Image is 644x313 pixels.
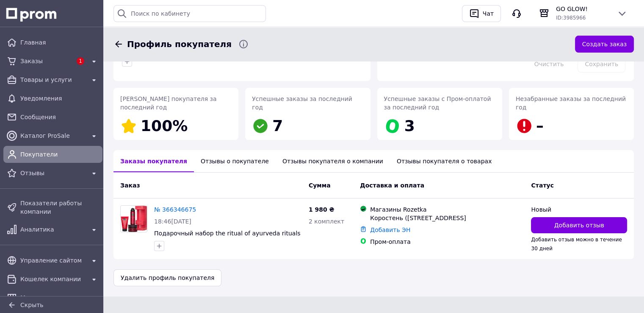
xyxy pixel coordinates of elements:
[462,5,501,22] button: Чат
[20,275,86,283] span: Кошелек компании
[404,117,415,134] span: 3
[20,169,86,177] span: Отзывы
[20,75,86,84] span: Товары и услуги
[20,302,44,308] span: Скрыть
[370,226,410,233] a: Добавить ЭН
[194,150,276,172] div: Отзывы о покупателе
[309,218,344,225] span: 2 комплект
[121,206,147,232] img: Фото товару
[556,5,610,13] span: GO GLOW!
[120,95,217,111] span: [PERSON_NAME] покупателя за последний год
[120,182,140,189] span: Заказ
[360,182,424,189] span: Доставка и оплата
[20,94,99,103] span: Уведомления
[390,150,499,172] div: Отзывы покупателя о товарах
[531,237,622,251] span: Добавить отзыв можно в течение 30 дней
[272,117,283,134] span: 7
[309,206,334,213] span: 1 980 ₴
[20,113,99,121] span: Сообщения
[554,221,604,229] span: Добавить отзыв
[531,182,553,189] span: Статус
[113,269,221,286] button: Удалить профиль покупателя
[531,217,627,233] button: Добавить отзыв
[154,230,300,237] a: Подарочный набор the ritual of ayurveda rituals
[370,214,524,222] div: Коростень ([STREET_ADDRESS]
[384,95,491,111] span: Успешные заказы с Пром-оплатой за последний год
[252,95,352,111] span: Успешные заказы за последний год
[20,131,86,140] span: Каталог ProSale
[20,150,99,159] span: Покупатели
[481,7,495,20] div: Чат
[20,57,72,65] span: Заказы
[370,205,524,214] div: Магазины Rozetka
[20,293,86,302] span: Маркет
[531,205,627,214] div: Новый
[127,38,232,50] span: Профиль покупателя
[20,199,99,216] span: Показатели работы компании
[276,150,390,172] div: Отзывы покупателя о компании
[120,205,147,232] a: Фото товару
[20,256,86,265] span: Управление сайтом
[113,150,194,172] div: Заказы покупателя
[154,206,196,213] a: № 366346675
[154,218,191,225] span: 18:46[DATE]
[536,117,544,134] span: –
[20,38,99,47] span: Главная
[113,5,266,22] input: Поиск по кабинету
[516,95,626,111] span: Незабранные заказы за последний год
[309,182,331,189] span: Сумма
[556,15,586,21] span: ID: 3985966
[77,57,84,65] span: 1
[575,36,634,53] button: Создать заказ
[141,117,188,134] span: 100%
[370,238,524,246] div: Пром-оплата
[20,225,86,234] span: Аналитика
